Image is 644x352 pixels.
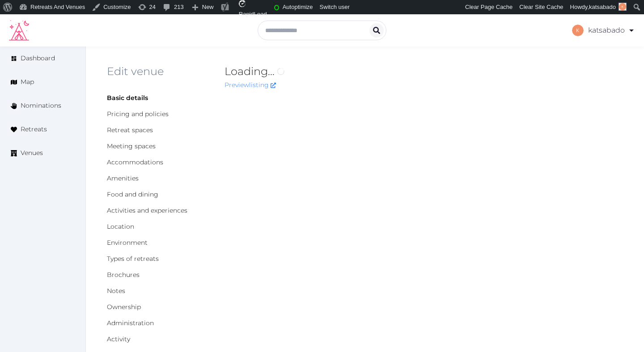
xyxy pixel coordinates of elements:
a: Administration [107,319,154,327]
span: Retreats [21,125,47,134]
a: Environment [107,239,148,247]
a: Amenities [107,174,139,182]
span: Map [21,77,34,87]
a: Location [107,222,134,230]
a: Activities and experiences [107,206,187,214]
span: Dashboard [21,54,55,63]
span: Clear Site Cache [519,4,563,10]
span: Clear Page Cache [465,4,513,10]
h2: Edit venue [107,64,210,79]
h2: Loading... [225,64,520,79]
a: Food and dining [107,190,158,198]
span: Nominations [21,101,61,110]
span: katsabado [589,4,616,10]
a: Pricing and policies [107,110,169,118]
a: Activity [107,335,130,343]
a: Types of retreats [107,255,159,263]
span: Venues [21,148,43,158]
a: Preview listing [225,81,276,89]
a: Meeting spaces [107,142,156,150]
a: Brochures [107,271,140,279]
a: Retreat spaces [107,126,153,134]
a: Notes [107,287,125,295]
a: Accommodations [107,158,163,166]
a: Ownership [107,303,141,311]
a: katsabado [572,18,635,43]
a: Basic details [107,94,148,102]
